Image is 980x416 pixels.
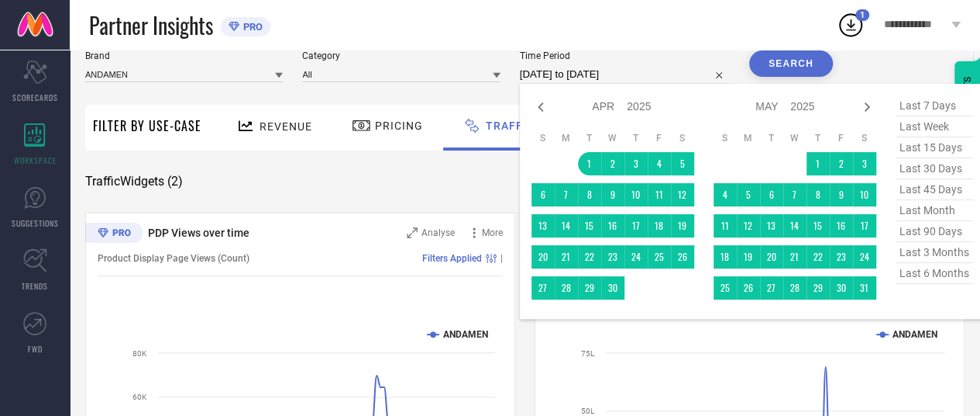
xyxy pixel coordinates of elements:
td: Thu May 15 2025 [806,214,830,237]
td: Sat May 31 2025 [853,276,876,300]
td: Tue May 06 2025 [760,183,783,206]
td: Sat May 10 2025 [853,183,876,206]
span: Filter By Use-Case [93,116,201,135]
td: Sat Apr 19 2025 [671,214,694,237]
td: Tue May 27 2025 [760,276,783,300]
td: Tue May 13 2025 [760,214,783,237]
td: Thu May 01 2025 [806,152,830,175]
td: Tue Apr 15 2025 [578,214,601,237]
span: WORKSPACE [14,154,57,166]
th: Thursday [624,132,648,144]
span: More [482,227,503,238]
td: Sun May 25 2025 [714,276,737,300]
td: Sat Apr 05 2025 [671,152,694,175]
td: Thu Apr 17 2025 [624,214,648,237]
span: 1 [860,10,865,20]
td: Fri Apr 11 2025 [648,183,671,206]
th: Wednesday [601,132,624,144]
span: Filters Applied [422,253,482,264]
td: Thu Apr 03 2025 [624,152,648,175]
td: Wed Apr 02 2025 [601,152,624,175]
th: Friday [648,132,671,144]
span: PDP Views over time [148,227,249,239]
td: Wed Apr 16 2025 [601,214,624,237]
span: Partner Insights [89,9,213,41]
span: Category [302,50,500,61]
td: Sat Apr 12 2025 [671,183,694,206]
td: Fri Apr 04 2025 [648,152,671,175]
td: Thu Apr 10 2025 [624,183,648,206]
button: Search [749,50,833,77]
input: Select time period [520,65,730,84]
td: Tue Apr 29 2025 [578,276,601,300]
text: ANDAMEN [443,329,488,340]
td: Sun Apr 20 2025 [531,245,555,269]
svg: Zoom [407,227,418,238]
th: Tuesday [760,132,783,144]
span: Product Display Page Views (Count) [98,253,249,264]
text: 75L [581,349,595,358]
span: last month [896,200,973,221]
span: last week [896,116,973,137]
td: Mon May 05 2025 [737,183,760,206]
td: Fri May 16 2025 [830,214,853,237]
td: Sat May 24 2025 [853,245,876,269]
td: Thu May 08 2025 [806,183,830,206]
span: Traffic Widgets ( 2 ) [85,174,183,189]
span: last 3 months [896,242,973,263]
td: Fri Apr 25 2025 [648,245,671,269]
th: Wednesday [783,132,806,144]
td: Tue Apr 08 2025 [578,183,601,206]
td: Sun Apr 06 2025 [531,183,555,206]
span: PRO [239,21,263,33]
td: Sun Apr 13 2025 [531,214,555,237]
td: Sun May 18 2025 [714,245,737,269]
td: Sat May 17 2025 [853,214,876,237]
td: Mon May 12 2025 [737,214,760,237]
td: Tue Apr 01 2025 [578,152,601,175]
th: Sunday [531,132,555,144]
th: Saturday [853,132,876,144]
td: Thu Apr 24 2025 [624,245,648,269]
td: Fri Apr 18 2025 [648,214,671,237]
td: Wed May 07 2025 [783,183,806,206]
td: Fri May 09 2025 [830,183,853,206]
td: Mon Apr 14 2025 [555,214,578,237]
td: Tue May 20 2025 [760,245,783,269]
text: 60K [132,393,147,401]
td: Mon May 26 2025 [737,276,760,300]
span: last 7 days [896,95,973,116]
td: Wed Apr 23 2025 [601,245,624,269]
span: Revenue [260,120,312,133]
th: Friday [830,132,853,144]
text: 50L [581,407,595,415]
td: Tue Apr 22 2025 [578,245,601,269]
td: Wed May 21 2025 [783,245,806,269]
span: Traffic [486,120,535,132]
span: last 45 days [896,179,973,200]
th: Thursday [806,132,830,144]
td: Wed Apr 30 2025 [601,276,624,300]
td: Wed May 28 2025 [783,276,806,300]
text: ANDAMEN [892,329,937,340]
span: last 6 months [896,263,973,284]
span: last 15 days [896,137,973,158]
td: Sun May 11 2025 [714,214,737,237]
td: Sat May 03 2025 [853,152,876,175]
td: Sun May 04 2025 [714,183,737,206]
th: Sunday [714,132,737,144]
span: FWD [28,343,43,355]
td: Thu May 29 2025 [806,276,830,300]
th: Tuesday [578,132,601,144]
text: 80K [132,349,147,358]
td: Mon Apr 21 2025 [555,245,578,269]
td: Thu May 22 2025 [806,245,830,269]
th: Monday [555,132,578,144]
th: Monday [737,132,760,144]
div: Open download list [837,11,865,39]
span: Brand [85,50,283,61]
td: Sat Apr 26 2025 [671,245,694,269]
td: Sun Apr 27 2025 [531,276,555,300]
td: Mon May 19 2025 [737,245,760,269]
td: Fri May 30 2025 [830,276,853,300]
